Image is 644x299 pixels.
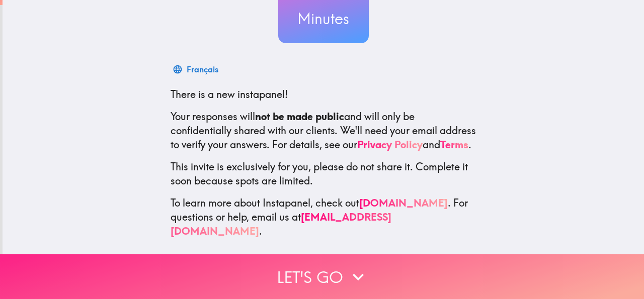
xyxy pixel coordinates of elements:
a: [DOMAIN_NAME] [359,196,448,209]
button: Français [171,59,222,79]
span: There is a new instapanel! [171,88,288,101]
div: Français [187,62,218,76]
h3: Minutes [278,8,369,29]
p: To learn more about Instapanel, check out . For questions or help, email us at . [171,196,476,238]
p: This invite is exclusively for you, please do not share it. Complete it soon because spots are li... [171,160,476,188]
a: [EMAIL_ADDRESS][DOMAIN_NAME] [171,211,391,237]
a: Privacy Policy [357,138,423,151]
a: Terms [440,138,468,151]
p: Your responses will and will only be confidentially shared with our clients. We'll need your emai... [171,110,476,152]
b: not be made public [255,110,344,123]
